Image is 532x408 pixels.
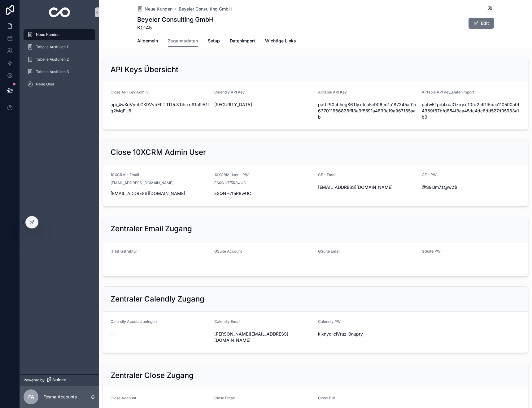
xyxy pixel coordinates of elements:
span: Tabelle Ausfüllen 3 [36,69,69,74]
span: [SECURITY_DATA] [214,102,313,108]
span: [EMAIL_ADDRESS][DOMAIN_NAME] [111,180,173,185]
span: patLPf0cbheg86Tly.cfca5c906cd1a187245af0a637011666828fff3a9f5591a4890cf9a967165aab [318,102,417,120]
span: -- [111,261,114,267]
span: Neue Kunden [36,32,59,37]
a: Neue Kunden [137,6,172,12]
a: Zugangsdaten [168,35,198,47]
img: App logo [49,7,70,17]
span: -- [214,261,218,267]
span: ESQNH7f5R8wUC [214,180,246,185]
a: Tabelle Ausfüllen 2 [24,54,95,65]
span: GSuite Account [214,249,242,254]
span: CE - Email [318,172,336,177]
span: -- [111,331,114,337]
span: Calendly PW [318,319,341,324]
button: Edit [469,18,494,29]
span: GSuite PW [422,249,441,254]
span: patwETpd4xuJOzrry.c10fd2cff1f5bca110500a0f4369f67bfd854f8aa45dc4dc6dd527d05983a1b9 [422,102,521,120]
span: -- [318,261,322,267]
a: Tabelle Ausfüllen 1 [24,41,95,53]
h2: Close 10XCRM Admin User [111,147,206,157]
span: Calendly Account anlegen [111,319,157,324]
span: Airtable API Key [318,90,347,94]
span: @S9iJm7z@w2$ [422,184,521,190]
div: scrollable content [20,25,99,98]
span: kixnyd-ciVruz-0nupry [318,331,417,337]
span: Neue User [36,82,55,87]
h1: Beyeler Consulting GmbH [137,15,214,24]
a: Wichtige Links [265,35,296,48]
h2: Zentraler Calendly Zugang [111,294,204,304]
span: Airtable API Key_Datenimport [422,90,474,94]
span: Calendly API Key [214,90,245,94]
span: [PERSON_NAME][EMAIL_ADDRESS][DOMAIN_NAME] [214,331,313,343]
a: Neue User [24,79,95,90]
span: Neue Kunden [145,6,172,12]
p: Fesma Accounts [43,394,77,400]
span: FA [28,393,34,401]
span: Datenimport [230,38,255,44]
a: Neue Kunden [24,29,95,40]
a: Powered by [20,374,99,386]
h2: Zentraler Close Zugang [111,371,194,380]
span: Close Account [111,396,136,400]
span: K0145 [137,24,214,31]
span: Setup [208,38,220,44]
h2: API Keys Übersicht [111,65,178,75]
span: IT Infrastruktur [111,249,137,254]
span: api_4wKdVynLGK9VvbEfITRTf5.3Titsxd91hRiA1fq2MqFU8 [111,102,209,114]
span: 10XCRM - Email [111,172,139,177]
span: Close PW [318,396,335,400]
a: Allgemein [137,35,158,48]
span: Allgemein [137,38,158,44]
span: Close Email [214,396,235,400]
span: -- [422,261,425,267]
h2: Zentraler Email Zugang [111,224,192,234]
span: Wichtige Links [265,38,296,44]
span: ESQNH7f5R8wUC [214,190,313,197]
span: Tabelle Ausfüllen 2 [36,57,69,62]
span: GSuite Email [318,249,340,254]
a: Tabelle Ausfüllen 3 [24,66,95,77]
a: Datenimport [230,35,255,48]
span: Close API Key Admin [111,90,148,94]
span: Powered by [24,378,45,383]
span: CE - PW [422,172,437,177]
span: [EMAIL_ADDRESS][DOMAIN_NAME] [318,184,417,190]
a: Setup [208,35,220,48]
span: 10XCRM User - PW [214,172,249,177]
span: [EMAIL_ADDRESS][DOMAIN_NAME] [111,190,209,197]
span: Zugangsdaten [168,38,198,44]
span: Calendly Email [214,319,240,324]
a: Beyeler Consulting GmbH [179,6,232,12]
span: Tabelle Ausfüllen 1 [36,45,68,50]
